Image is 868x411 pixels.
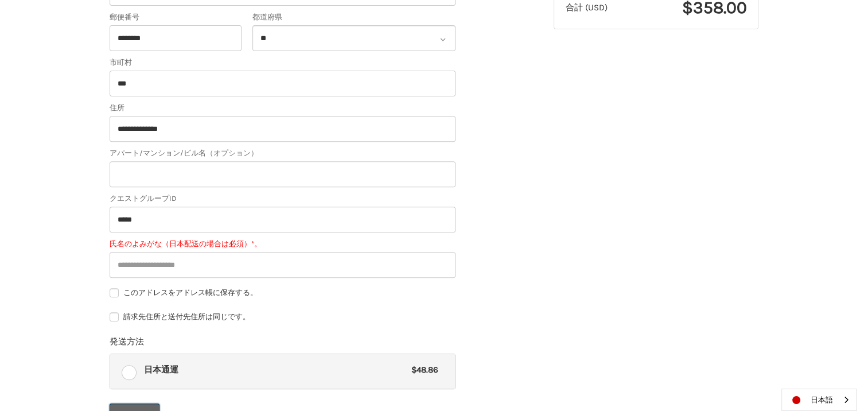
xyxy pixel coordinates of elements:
label: 都道府県 [252,11,456,23]
label: このアドレスをアドレス帳に保存する。 [110,288,456,297]
span: $48.86 [406,363,438,377]
legend: 発送方法 [110,335,144,354]
label: 請求先住所と送付先住所は同じです。 [110,312,456,321]
label: 氏名のよみがな（日本配送の場合は必須）*。 [110,238,456,250]
a: 日本語 [782,389,856,410]
aside: Language selected: 日本語 [781,389,857,411]
label: クエストグループID [110,193,456,204]
div: Language [781,389,857,411]
label: 市町村 [110,57,456,68]
span: 日本通運 [144,363,406,377]
label: アパート/マンション/ビル名 [110,148,456,159]
span: 合計 (USD) [566,2,608,13]
label: 住所 [110,102,456,114]
small: （オプション） [206,149,258,157]
label: 郵便番号 [110,11,242,23]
